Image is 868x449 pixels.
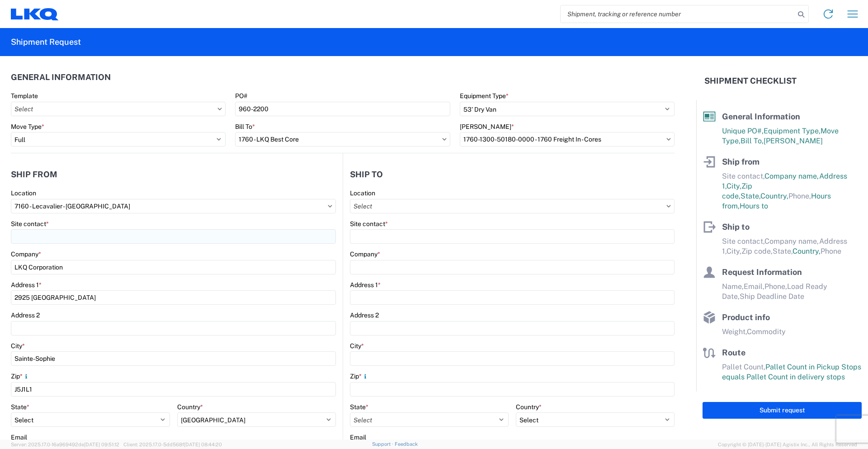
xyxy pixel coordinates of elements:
span: Country, [760,192,788,200]
label: Equipment Type [460,92,509,100]
input: Select [460,132,675,147]
label: Zip [350,372,369,380]
span: Email, [744,282,764,291]
span: Route [722,348,745,357]
span: Company name, [764,172,819,180]
label: City [350,342,364,350]
label: State [350,403,368,411]
label: Site contact [11,220,49,228]
label: State [11,403,29,411]
label: Country [177,403,203,411]
label: Move Type [11,123,44,131]
label: Email [11,433,27,441]
h2: Ship from [11,170,57,179]
label: Site contact [350,220,388,228]
span: Copyright © [DATE]-[DATE] Agistix Inc., All Rights Reserved [718,440,857,449]
span: Bill To, [741,137,764,145]
span: General Information [722,112,800,121]
span: [DATE] 08:44:20 [184,442,222,447]
a: Feedback [395,441,418,447]
label: City [11,342,25,350]
span: City, [726,247,741,255]
label: Address 1 [350,281,381,289]
span: State, [741,192,760,200]
span: Equipment Type, [764,127,821,135]
span: Site contact, [722,172,764,180]
h2: Ship to [350,170,383,179]
span: Server: 2025.17.0-16a969492de [11,442,119,447]
span: Company name, [764,237,819,246]
label: Location [11,189,36,197]
span: Product info [722,312,770,322]
span: Pallet Count, [722,363,765,371]
span: [DATE] 09:51:12 [84,442,119,447]
span: Zip code, [741,247,773,255]
h2: General Information [11,73,111,82]
input: Select [11,199,336,213]
span: [PERSON_NAME] [764,137,823,145]
a: Support [372,441,395,447]
label: Address 2 [350,311,379,319]
span: Ship to [722,222,750,232]
label: Company [350,250,380,258]
span: Phone [821,247,841,255]
span: Name, [722,282,744,291]
label: Address 1 [11,281,42,289]
label: Bill To [235,123,255,131]
span: Country, [793,247,821,255]
label: Location [350,189,375,197]
span: State, [773,247,793,255]
h2: Shipment Checklist [704,76,797,86]
input: Shipment, tracking or reference number [561,5,795,23]
label: Template [11,92,38,100]
label: Address 2 [11,311,40,319]
label: [PERSON_NAME] [460,123,514,131]
span: Phone, [788,192,811,200]
span: Commodity [747,327,786,336]
span: City, [726,182,741,190]
label: Zip [11,372,30,380]
span: Phone, [764,282,787,291]
span: Site contact, [722,237,764,246]
h2: Shipment Request [11,37,81,47]
input: Select [11,102,226,116]
label: Email [350,433,366,441]
label: PO# [235,92,247,100]
span: Unique PO#, [722,127,764,135]
span: Request Information [722,267,802,277]
span: Hours to [740,202,768,210]
span: Ship from [722,157,759,166]
button: Submit request [703,402,862,419]
span: Ship Deadline Date [740,292,804,301]
label: Company [11,250,41,258]
span: Pallet Count in Pickup Stops equals Pallet Count in delivery stops [722,363,861,381]
span: Weight, [722,327,747,336]
label: Country [516,403,542,411]
input: Select [350,199,675,213]
input: Select [235,132,450,147]
span: Client: 2025.17.0-5dd568f [123,442,222,447]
